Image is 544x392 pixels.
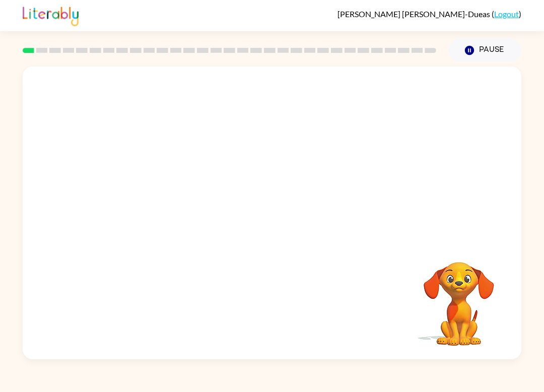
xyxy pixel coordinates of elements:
a: Logout [494,9,519,19]
div: ( ) [337,9,521,19]
button: Pause [448,39,521,62]
span: [PERSON_NAME] [PERSON_NAME]-Dueas [337,9,492,19]
video: Your browser must support playing .mp4 files to use Literably. Please try using another browser. [409,246,509,347]
img: Literably [23,4,79,26]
